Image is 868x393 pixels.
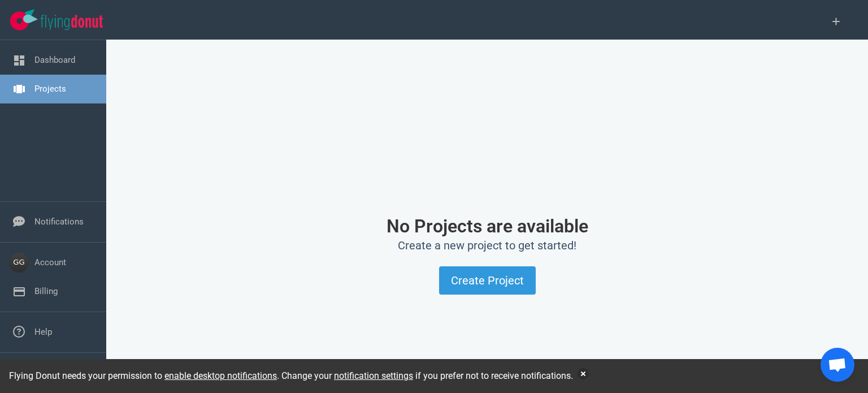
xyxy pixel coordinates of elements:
[34,257,66,267] a: Account
[9,370,277,381] span: Flying Donut needs your permission to
[34,286,58,296] a: Billing
[334,370,413,381] a: notification settings
[821,348,854,382] div: Chat abierto
[277,370,573,381] span: . Change your if you prefer not to receive notifications.
[164,370,277,381] a: enable desktop notifications
[34,217,84,227] a: Notifications
[34,84,66,94] a: Projects
[439,266,536,295] button: Create Project
[34,55,75,65] a: Dashboard
[147,239,827,253] h2: Create a new project to get started!
[147,216,827,236] h1: No Projects are available
[34,327,52,337] a: Help
[41,15,103,30] img: Flying Donut text logo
